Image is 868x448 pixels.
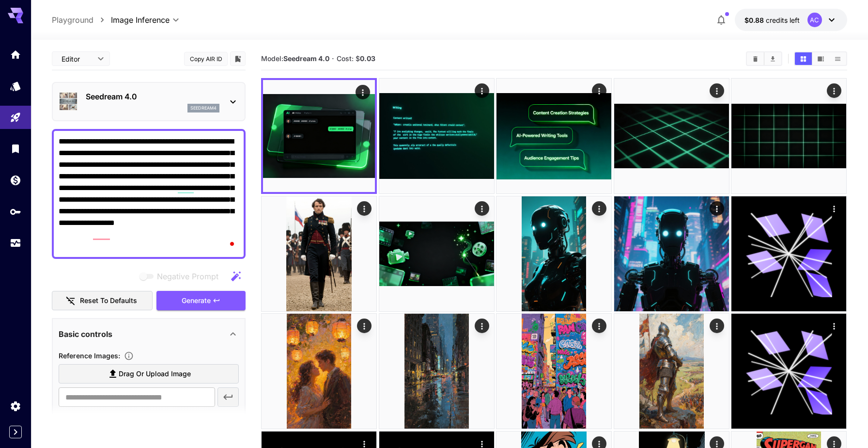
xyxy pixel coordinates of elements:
[710,201,724,216] div: Actions
[764,52,781,65] button: Download All
[731,79,846,193] img: 2Q==
[10,206,21,218] div: API Keys
[59,322,239,346] div: Basic controls
[744,16,766,24] span: $0.88
[262,314,376,429] img: 2Q==
[827,319,842,333] div: Actions
[184,52,228,66] button: Copy AIR ID
[614,79,729,193] img: 9k=
[52,14,111,26] nav: breadcrumb
[62,54,92,64] span: Editor
[475,201,489,216] div: Actions
[10,112,21,124] div: Playground
[337,54,375,63] span: Cost: $
[182,295,211,307] span: Generate
[9,426,22,438] button: Expand sidebar
[59,87,239,116] div: Seedream 4.0seedream4
[735,9,847,31] button: $0.8846AC
[794,51,847,66] div: Show media in grid viewShow media in video viewShow media in list view
[744,15,800,25] div: $0.8846
[157,271,218,282] span: Negative Prompt
[795,52,812,65] button: Show media in grid view
[59,352,120,360] span: Reference Images :
[379,196,494,311] img: 2Q==
[120,351,138,361] button: Upload a reference image to guide the result. This is needed for Image-to-Image or Inpainting. Su...
[496,79,611,193] img: 2Q==
[766,16,800,24] span: credits left
[812,52,829,65] button: Show media in video view
[475,319,489,333] div: Actions
[261,54,329,63] span: Model:
[614,314,729,429] img: 2Q==
[59,328,112,340] p: Basic controls
[827,83,842,98] div: Actions
[233,53,242,64] button: Add to library
[59,136,239,252] textarea: To enrich screen reader interactions, please activate Accessibility in Grammarly extension settings
[52,291,153,311] button: Reset to defaults
[357,319,372,333] div: Actions
[10,237,21,249] div: Usage
[747,52,764,65] button: Clear All
[52,14,93,26] a: Playground
[332,53,334,64] p: ·
[263,80,375,192] img: 2Q==
[710,83,724,98] div: Actions
[475,83,489,98] div: Actions
[827,201,842,216] div: Actions
[138,270,226,282] span: Negative prompts are not compatible with the selected model.
[592,83,607,98] div: Actions
[59,364,239,384] label: Drag or upload image
[356,85,371,99] div: Actions
[262,196,376,311] img: 9k=
[379,314,494,429] img: 2Q==
[496,196,611,311] img: Z
[807,13,822,27] div: AC
[119,368,191,380] span: Drag or upload image
[190,105,217,112] p: seedream4
[283,54,329,63] b: Seedream 4.0
[10,400,21,412] div: Settings
[10,143,21,155] div: Library
[496,314,611,429] img: Z
[111,14,170,26] span: Image Inference
[10,48,21,61] div: Home
[86,91,219,102] p: Seedream 4.0
[360,54,375,63] b: 0.03
[10,174,21,186] div: Wallet
[746,51,782,66] div: Clear AllDownload All
[592,319,607,333] div: Actions
[357,201,372,216] div: Actions
[592,201,607,216] div: Actions
[379,79,494,193] img: 9k=
[710,319,724,333] div: Actions
[829,52,846,65] button: Show media in list view
[614,196,729,311] img: Z
[156,291,246,311] button: Generate
[10,80,21,92] div: Models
